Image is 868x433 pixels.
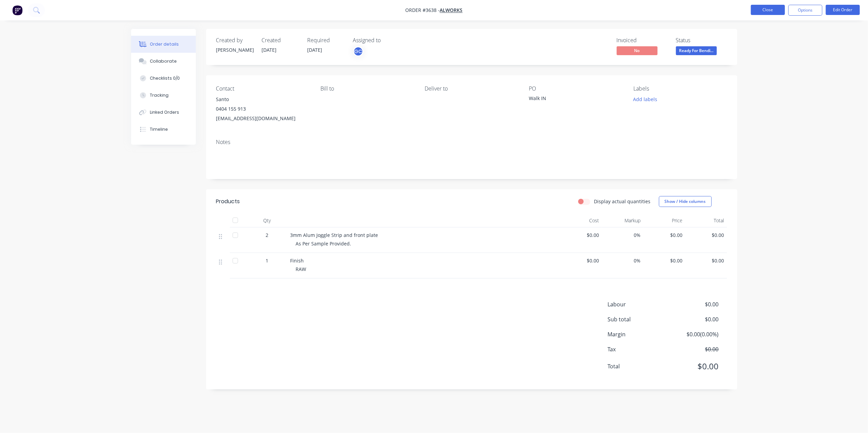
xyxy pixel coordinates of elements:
a: Alworks [440,7,463,14]
div: Status [676,37,727,44]
button: Edit Order [826,5,860,15]
span: $0.00 ( 0.00 %) [668,330,719,338]
span: $0.00 [563,257,599,264]
span: [DATE] [307,47,322,53]
img: Factory [12,5,22,15]
span: RAW [296,266,306,272]
span: Total [608,362,668,370]
div: Timeline [150,126,168,132]
div: Walk IN [529,95,614,104]
span: $0.00 [668,300,719,308]
div: Santo0404 155 913[EMAIL_ADDRESS][DOMAIN_NAME] [216,95,310,123]
div: Contact [216,85,310,92]
button: Collaborate [131,53,196,70]
span: $0.00 [688,231,724,239]
div: 0404 155 913 [216,104,310,114]
button: Checklists 0/0 [131,70,196,87]
div: Created [262,37,299,44]
span: Finish [290,257,304,264]
div: Products [216,197,240,206]
label: Display actual quantities [594,198,651,205]
span: Labour [608,300,668,308]
button: Close [751,5,785,15]
div: Order details [150,41,179,47]
div: Invoiced [617,37,668,44]
span: 3mm Alum Joggle Strip and front plate [290,232,378,238]
span: $0.00 [646,257,683,264]
button: Order details [131,36,196,53]
span: [DATE] [262,47,277,53]
span: 2 [266,231,269,239]
span: 0% [604,257,641,264]
div: Notes [216,139,727,145]
span: $0.00 [563,231,599,239]
span: Sub total [608,315,668,323]
div: Linked Orders [150,109,179,115]
div: Labels [633,85,727,92]
button: GC [353,46,363,57]
div: Deliver to [425,85,518,92]
span: No [617,46,658,55]
span: $0.00 [668,360,719,372]
span: 1 [266,257,269,264]
button: Show / Hide columns [659,196,712,207]
button: Add labels [630,95,661,104]
button: Linked Orders [131,104,196,121]
span: Margin [608,330,668,338]
div: PO [529,85,622,92]
div: [EMAIL_ADDRESS][DOMAIN_NAME] [216,114,310,123]
div: Bill to [320,85,414,92]
span: Tax [608,345,668,353]
div: Checklists 0/0 [150,75,180,81]
span: $0.00 [688,257,724,264]
div: Price [644,214,685,227]
div: Qty [247,214,288,227]
div: Total [685,214,727,227]
div: Markup [602,214,644,227]
button: Options [788,5,822,16]
button: Timeline [131,121,196,138]
div: Collaborate [150,58,177,64]
div: Santo [216,95,310,104]
span: $0.00 [668,345,719,353]
div: Tracking [150,92,169,98]
span: $0.00 [646,231,683,239]
button: Tracking [131,87,196,104]
div: Created by [216,37,254,44]
div: Assigned to [353,37,421,44]
div: [PERSON_NAME] [216,46,254,53]
span: Ready For Bendi... [676,46,717,55]
div: Required [307,37,345,44]
span: As Per Sample Provided. [296,240,351,247]
span: Order #3638 - [406,7,440,14]
span: 0% [604,231,641,239]
span: $0.00 [668,315,719,323]
button: Ready For Bendi... [676,46,717,57]
div: Cost [560,214,602,227]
